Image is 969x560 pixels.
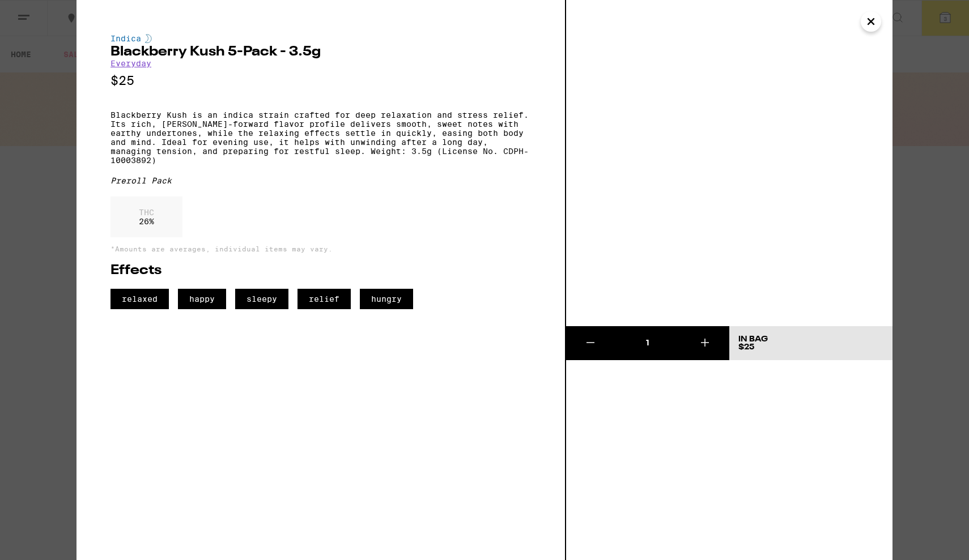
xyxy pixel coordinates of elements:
[110,34,531,43] div: Indica
[235,289,288,309] span: sleepy
[729,326,892,360] button: In Bag$25
[861,11,881,32] button: Close
[615,337,680,349] div: 1
[738,335,768,343] div: In Bag
[178,289,226,309] span: happy
[297,289,351,309] span: relief
[110,45,531,59] h2: Blackberry Kush 5-Pack - 3.5g
[7,8,82,17] span: Hi. Need any help?
[110,245,531,253] p: *Amounts are averages, individual items may vary.
[110,176,531,185] div: Preroll Pack
[110,59,151,68] a: Everyday
[139,208,154,217] p: THC
[360,289,413,309] span: hungry
[110,110,531,165] p: Blackberry Kush is an indica strain crafted for deep relaxation and stress relief. Its rich, [PER...
[110,74,531,88] p: $25
[738,343,754,351] span: $25
[145,34,152,43] img: indicaColor.svg
[110,289,169,309] span: relaxed
[110,196,182,237] div: 26 %
[110,264,531,277] h2: Effects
